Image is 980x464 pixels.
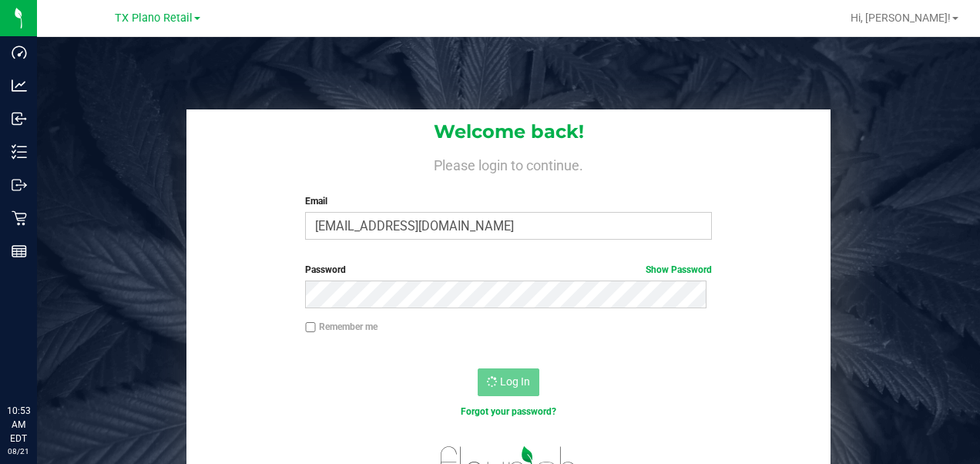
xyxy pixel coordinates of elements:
[478,368,539,396] button: Log In
[12,244,27,259] inline-svg: Reports
[12,177,27,193] inline-svg: Outbound
[12,78,27,93] inline-svg: Analytics
[305,264,346,275] span: Password
[186,122,831,142] h1: Welcome back!
[115,12,193,25] span: TX Plano Retail
[7,404,30,446] p: 10:53 AM EDT
[186,154,831,173] h4: Please login to continue.
[461,406,556,417] a: Forgot your password?
[305,320,378,334] label: Remember me
[12,144,27,160] inline-svg: Inventory
[305,194,711,208] label: Email
[7,446,30,457] p: 08/21
[12,111,27,126] inline-svg: Inbound
[646,264,712,275] a: Show Password
[12,210,27,226] inline-svg: Retail
[851,12,951,24] span: Hi, [PERSON_NAME]!
[305,322,316,333] input: Remember me
[12,45,27,60] inline-svg: Dashboard
[500,375,530,388] span: Log In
